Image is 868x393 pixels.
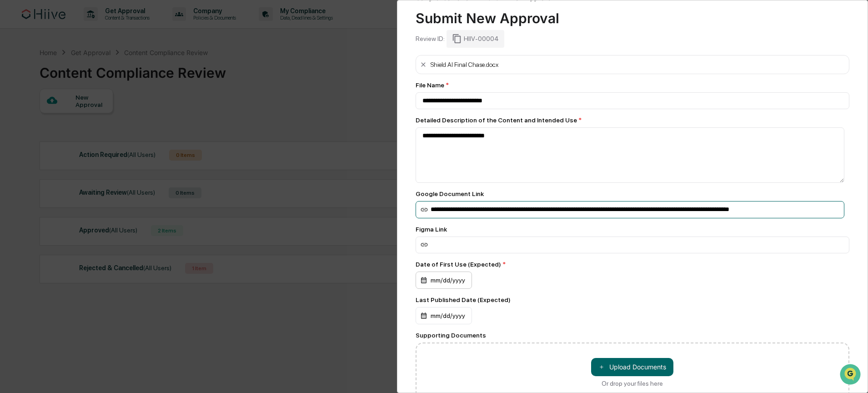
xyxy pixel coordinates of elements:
[431,61,498,68] div: Shield AI Final Chase.docx
[66,116,73,123] div: 🗄️
[416,272,472,289] div: mm/dd/yyyy
[31,79,115,86] div: We're available if you need us!
[416,3,850,26] div: Submit New Approval
[9,70,25,86] img: 1746055101610-c473b297-6a78-478c-a979-82029cc54cd1
[5,111,62,127] a: 🖐️Preclearance
[5,128,61,145] a: 🔎Data Lookup
[416,35,445,42] div: Review ID:
[9,133,16,140] div: 🔎
[416,307,472,324] div: mm/dd/yyyy
[416,296,850,303] div: Last Published Date (Expected)
[31,70,149,79] div: Start new chat
[155,72,166,83] button: Start new chat
[598,363,605,371] span: ＋
[416,190,850,197] div: Google Document Link
[62,111,116,127] a: 🗄️Attestations
[18,132,57,141] span: Data Lookup
[90,154,110,161] span: Pylon
[64,154,110,161] a: Powered byPylon
[602,380,663,387] div: Or drop your files here
[416,116,850,124] div: Detailed Description of the Content and Intended Use
[9,19,166,34] p: How can we help?
[591,358,673,376] button: Or drop your files here
[839,363,863,388] iframe: Open customer support
[416,226,850,233] div: Figma Link
[416,81,850,89] div: File Name
[18,115,59,124] span: Preclearance
[447,30,504,47] div: HIIV-00004
[75,115,113,124] span: Attestations
[416,332,850,339] div: Supporting Documents
[9,116,16,123] div: 🖐️
[416,261,850,268] div: Date of First Use (Expected)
